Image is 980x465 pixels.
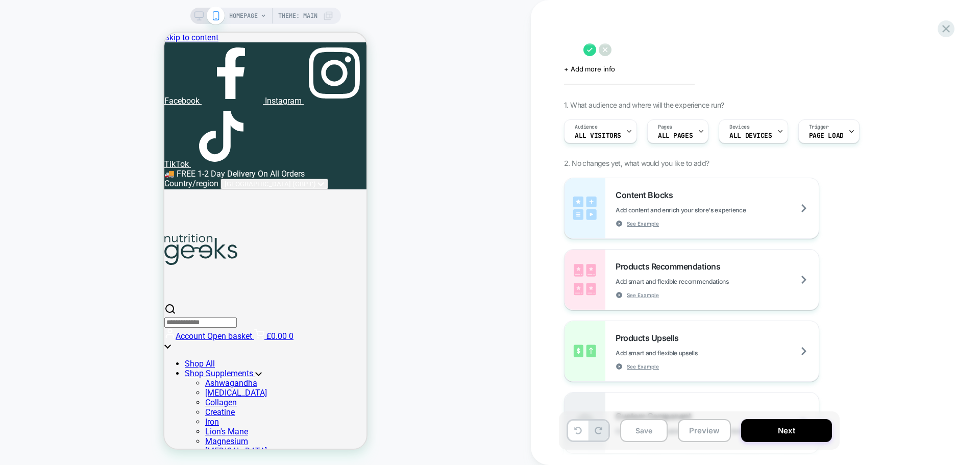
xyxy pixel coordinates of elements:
[627,220,659,227] span: See Example
[658,124,672,131] span: Pages
[678,419,731,442] button: Preview
[41,375,70,384] a: Creatine
[627,363,659,370] span: See Example
[620,419,668,442] button: Save
[575,132,621,139] span: All Visitors
[41,365,72,375] a: Collagen
[229,8,258,24] span: HOMEPAGE
[616,261,725,272] span: Products Recommendations
[41,404,84,413] a: Magnesium
[729,132,772,139] span: ALL DEVICES
[741,419,832,442] button: Next
[616,190,678,200] span: Content Blocks
[564,101,724,109] span: 1. What audience and where will the experience run?
[729,124,749,131] span: Devices
[616,278,780,285] span: Add smart and flexible recommendations
[616,206,797,214] span: Add content and enrich your store's experience
[101,63,137,73] span: Instagram
[56,146,164,157] button: [GEOGRAPHIC_DATA] (GBP £)
[41,346,93,355] a: Ashwagandha
[809,132,844,139] span: Page Load
[564,65,615,73] span: + Add more info
[20,326,51,336] a: Shop All
[41,394,84,404] a: Lion's Mane
[20,336,89,346] span: Shop Supplements
[809,124,829,131] span: Trigger
[125,299,129,308] span: 0
[564,159,709,167] span: 2. No changes yet, what would you like to add?
[41,384,55,394] a: Iron
[128,148,152,155] span: (GBP £)
[41,355,103,365] a: [MEDICAL_DATA]
[616,349,748,357] span: Add smart and flexible upsells
[616,333,683,343] span: Products Upsells
[627,291,659,299] span: See Example
[575,124,598,131] span: Audience
[41,413,103,423] a: [MEDICAL_DATA]
[616,411,696,421] span: Custom Component
[43,299,88,308] span: Open basket
[60,148,127,155] span: [GEOGRAPHIC_DATA]
[101,63,201,73] a: Instagram
[278,8,317,24] span: Theme: MAIN
[658,132,693,139] span: ALL PAGES
[102,299,122,308] span: £0.00
[20,336,97,346] a: Shop Supplements
[41,299,129,308] a: Open basket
